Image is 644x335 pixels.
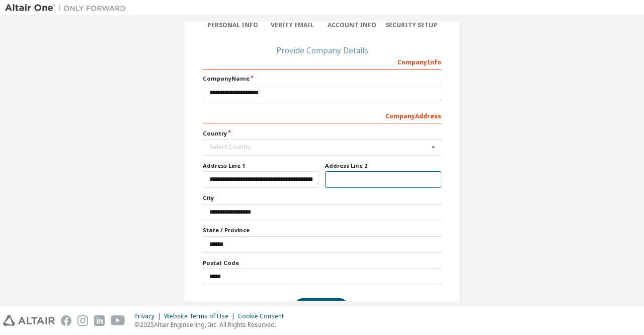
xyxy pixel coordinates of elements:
[203,53,441,70] div: Company Info
[203,47,441,53] div: Provide Company Details
[203,259,441,267] label: Postal Code
[238,312,290,320] div: Cookie Consent
[111,315,125,326] img: youtube.svg
[203,226,441,234] label: State / Province
[203,162,319,170] label: Address Line 1
[203,75,441,83] label: Company Name
[94,315,105,326] img: linkedin.svg
[295,298,348,313] button: Next
[210,144,429,150] div: Select Country
[203,21,263,29] div: Personal Info
[134,320,290,329] p: © 2025 Altair Engineering, Inc. All Rights Reserved.
[325,162,441,170] label: Address Line 2
[134,312,164,320] div: Privacy
[203,129,441,138] label: Country
[203,194,441,202] label: City
[61,315,71,326] img: facebook.svg
[382,21,442,29] div: Security Setup
[5,3,131,13] img: Altair One
[77,315,88,326] img: instagram.svg
[322,21,382,29] div: Account Info
[3,315,55,326] img: altair_logo.svg
[164,312,238,320] div: Website Terms of Use
[203,107,441,123] div: Company Address
[263,21,323,29] div: Verify Email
